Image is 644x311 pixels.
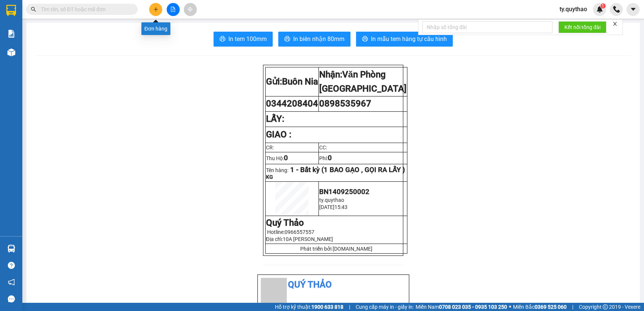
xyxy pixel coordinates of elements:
span: 0 [328,154,332,162]
td: CR: [265,143,318,152]
span: 15:43 [334,204,347,210]
td: Phát triển bởi [DOMAIN_NAME] [265,244,407,254]
li: Quý Thảo [261,278,406,292]
button: printerIn mẫu tem hàng tự cấu hình [356,32,453,47]
span: Hỗ trợ kỹ thuật: [275,303,343,311]
span: 0898535967 [319,98,371,109]
span: ⚪️ [509,305,511,308]
span: search [31,7,36,12]
strong: LẤY: [266,114,284,124]
button: aim [184,3,197,16]
strong: Quý Thảo [266,218,304,228]
img: phone-icon [613,6,620,13]
strong: Nhận: [319,69,407,94]
button: printerIn biên nhận 80mm [278,32,350,47]
button: printerIn tem 100mm [214,32,273,47]
span: close [612,21,618,26]
span: 0 [284,154,288,162]
span: printer [220,36,225,43]
img: solution-icon [7,30,15,38]
span: Miền Bắc [513,303,567,311]
span: ty.quythao [554,4,593,14]
button: caret-down [627,3,640,16]
span: caret-down [630,6,637,13]
span: printer [284,36,290,43]
td: Phí: [318,152,407,164]
span: Văn Phòng [GEOGRAPHIC_DATA] [319,69,407,94]
img: logo-vxr [6,5,16,16]
span: 0344208404 [266,98,318,109]
span: 1 [602,3,604,9]
span: aim [188,7,193,12]
span: | [349,303,350,311]
span: In mẫu tem hàng tự cấu hình [371,34,447,44]
span: notification [8,279,15,286]
span: file-add [170,7,176,12]
input: Tìm tên, số ĐT hoặc mã đơn [41,5,129,13]
span: printer [362,36,368,43]
strong: 0708 023 035 - 0935 103 250 [439,304,507,310]
button: plus [149,3,162,16]
strong: Gửi: [266,76,318,87]
span: BN1409250002 [319,188,369,196]
span: Cung cấp máy in - giấy in: [356,303,414,311]
input: Nhập số tổng đài [422,21,552,33]
button: Kết nối tổng đài [558,21,606,33]
span: Buôn Nia [282,76,318,87]
span: In biên nhận 80mm [293,34,345,44]
span: plus [153,7,158,12]
span: message [8,295,15,302]
span: 1 - Bất kỳ (1 BAO GẠO , GỌI RA LẤY ) [290,166,405,174]
span: Kết nối tổng đài [564,23,600,31]
td: CC: [318,143,407,152]
span: Địa chỉ: [266,236,333,242]
td: Thu Hộ: [265,152,318,164]
span: Miền Nam [416,303,507,311]
span: 0966557557 [285,229,314,235]
img: warehouse-icon [7,48,15,56]
strong: 0369 525 060 [535,304,567,310]
span: In tem 100mm [228,34,267,44]
span: ty.quythao [319,197,344,203]
img: icon-new-feature [596,6,603,13]
button: file-add [167,3,180,16]
strong: 1900 633 818 [311,304,343,310]
sup: 1 [600,3,606,9]
img: warehouse-icon [7,245,15,253]
p: Tên hàng: [266,166,407,180]
strong: GIAO : [266,129,291,140]
span: Hotline: [267,229,314,235]
span: 10A [PERSON_NAME] [283,236,333,242]
span: [DATE] [319,204,334,210]
span: copyright [603,304,608,310]
span: | [572,303,573,311]
span: KG [266,174,273,180]
span: question-circle [8,262,15,269]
